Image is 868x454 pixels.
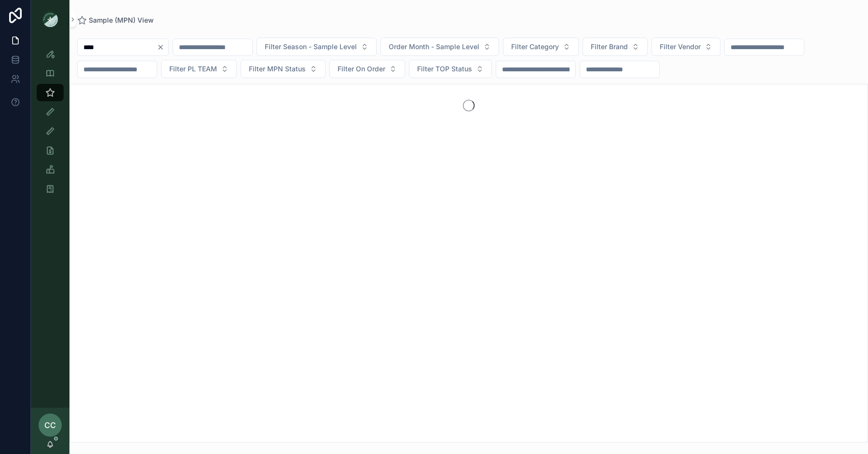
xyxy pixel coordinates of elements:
[591,42,628,52] span: Filter Brand
[249,64,306,74] span: Filter MPN Status
[503,38,579,56] button: Select Button
[389,42,479,52] span: Order Month - Sample Level
[338,64,385,74] span: Filter On Order
[157,43,168,51] button: Clear
[241,60,325,78] button: Select Button
[77,15,154,25] a: Sample (MPN) View
[42,12,58,27] img: App logo
[583,38,648,56] button: Select Button
[44,419,56,431] span: CC
[169,64,217,74] span: Filter PL TEAM
[161,60,237,78] button: Select Button
[651,38,720,56] button: Select Button
[409,60,492,78] button: Select Button
[89,15,154,25] span: Sample (MPN) View
[265,42,357,52] span: Filter Season - Sample Level
[660,42,701,52] span: Filter Vendor
[31,39,69,210] div: scrollable content
[380,38,499,56] button: Select Button
[257,38,377,56] button: Select Button
[511,42,559,52] span: Filter Category
[417,64,472,74] span: Filter TOP Status
[329,60,405,78] button: Select Button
